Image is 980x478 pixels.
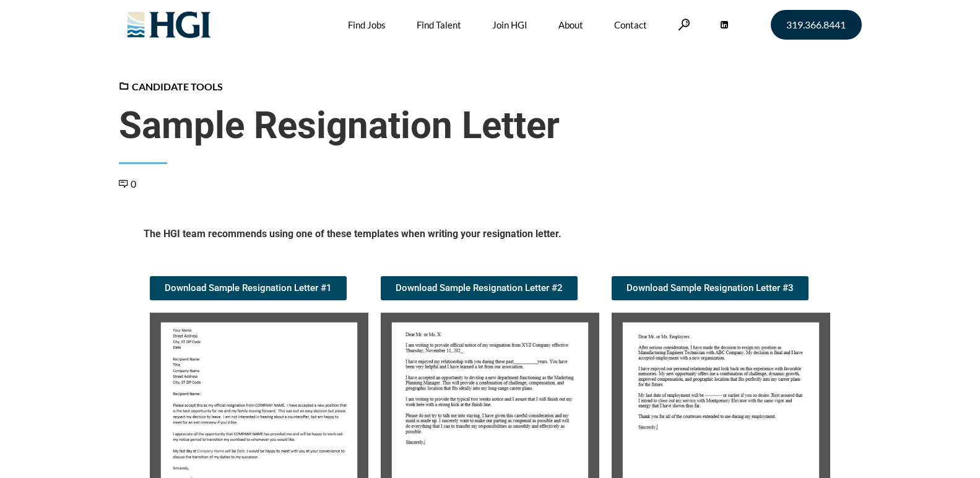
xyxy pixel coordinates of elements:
[381,276,578,300] a: Download Sample Resignation Letter #2
[165,284,332,293] span: Download Sample Resignation Letter #1
[396,284,563,293] span: Download Sample Resignation Letter #2
[627,284,794,293] span: Download Sample Resignation Letter #3
[119,178,136,189] a: 0
[771,10,862,40] a: 319.366.8441
[119,103,862,148] span: Sample Resignation Letter
[150,276,347,300] a: Download Sample Resignation Letter #1
[119,80,223,92] a: Candidate Tools
[786,20,846,30] span: 319.366.8441
[612,276,809,300] a: Download Sample Resignation Letter #3
[144,227,837,245] h5: The HGI team recommends using one of these templates when writing your resignation letter.
[678,19,690,30] a: Search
